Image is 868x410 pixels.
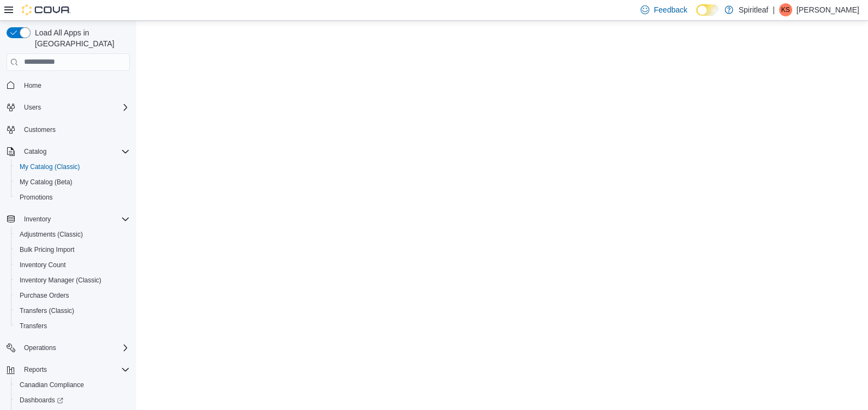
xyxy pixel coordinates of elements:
a: Dashboards [11,393,134,408]
span: Catalog [24,147,46,156]
span: Canadian Compliance [15,378,130,391]
button: Reports [2,362,134,377]
a: Transfers (Classic) [15,304,79,317]
span: Operations [20,341,130,354]
span: Inventory [24,215,51,224]
button: Users [20,101,45,114]
p: [PERSON_NAME] [797,3,859,16]
a: Inventory Count [15,258,70,272]
span: Feedback [654,4,687,15]
span: My Catalog (Beta) [15,176,130,189]
a: Transfers [15,319,51,333]
button: Catalog [2,144,134,159]
button: Promotions [11,190,134,205]
span: Dashboards [20,396,63,405]
div: Kennedy S [779,3,792,16]
span: Users [24,103,41,112]
span: Promotions [20,193,53,202]
a: Inventory Manager (Classic) [15,274,106,287]
span: Home [20,79,130,92]
p: Spiritleaf [739,3,768,16]
button: Users [2,100,134,115]
button: Inventory [20,213,55,226]
span: Transfers [20,322,47,330]
span: Promotions [15,191,130,204]
button: Operations [2,340,134,355]
button: Inventory [2,212,134,227]
a: Adjustments (Classic) [15,228,87,241]
span: Inventory Manager (Classic) [15,274,130,287]
span: Home [24,81,41,90]
img: Cova [22,4,71,15]
button: Bulk Pricing Import [11,242,134,257]
a: Bulk Pricing Import [15,243,79,256]
span: Bulk Pricing Import [20,245,75,254]
span: Purchase Orders [20,291,69,300]
span: Inventory Count [20,261,66,269]
span: Adjustments (Classic) [15,228,130,241]
span: Customers [20,123,130,136]
span: Purchase Orders [15,289,130,302]
span: My Catalog (Beta) [20,178,73,186]
span: Catalog [20,145,130,158]
a: Home [20,79,46,92]
span: Inventory [20,213,130,226]
span: Reports [24,365,47,374]
button: My Catalog (Classic) [11,159,134,174]
span: Dashboards [15,394,130,407]
button: Transfers (Classic) [11,303,134,318]
a: Purchase Orders [15,289,74,302]
a: Dashboards [15,394,68,407]
span: Customers [24,125,56,134]
span: My Catalog (Classic) [20,162,80,171]
span: Canadian Compliance [20,381,84,389]
span: Adjustments (Classic) [20,230,83,239]
a: My Catalog (Beta) [15,176,77,189]
span: Reports [20,363,130,376]
a: Promotions [15,191,57,204]
button: Purchase Orders [11,288,134,303]
button: Transfers [11,318,134,334]
button: Home [2,77,134,93]
button: Adjustments (Classic) [11,227,134,242]
span: Users [20,101,130,114]
button: Operations [20,341,61,354]
span: KS [781,3,790,16]
span: My Catalog (Classic) [15,160,130,173]
button: Reports [20,363,51,376]
a: Canadian Compliance [15,378,88,391]
button: Catalog [20,145,51,158]
p: | [773,3,775,16]
span: Transfers (Classic) [15,304,130,317]
button: Customers [2,122,134,137]
span: Inventory Count [15,258,130,272]
span: Bulk Pricing Import [15,243,130,256]
a: My Catalog (Classic) [15,160,85,173]
button: Canadian Compliance [11,377,134,393]
a: Customers [20,123,60,136]
span: Transfers [15,319,130,333]
button: My Catalog (Beta) [11,174,134,190]
span: Operations [24,343,56,352]
button: Inventory Manager (Classic) [11,273,134,288]
input: Dark Mode [696,4,719,16]
span: Inventory Manager (Classic) [20,276,101,285]
button: Inventory Count [11,257,134,273]
span: Load All Apps in [GEOGRAPHIC_DATA] [31,27,130,49]
span: Transfers (Classic) [20,306,74,315]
